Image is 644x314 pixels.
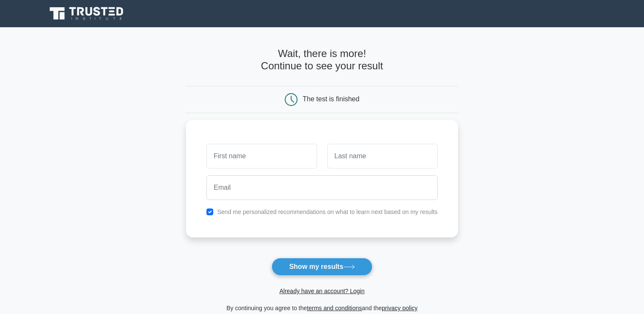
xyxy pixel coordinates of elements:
label: Send me personalized recommendations on what to learn next based on my results [217,208,438,215]
input: Last name [327,144,438,168]
div: By continuing you agree to the and the [181,303,463,313]
a: privacy policy [382,305,418,311]
div: The test is finished [303,95,359,103]
h4: Wait, there is more! Continue to see your result [186,48,458,72]
button: Show my results [272,258,372,276]
input: Email [206,175,438,200]
a: terms and conditions [307,305,362,311]
input: First name [206,144,317,168]
a: Already have an account? Login [279,288,364,294]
